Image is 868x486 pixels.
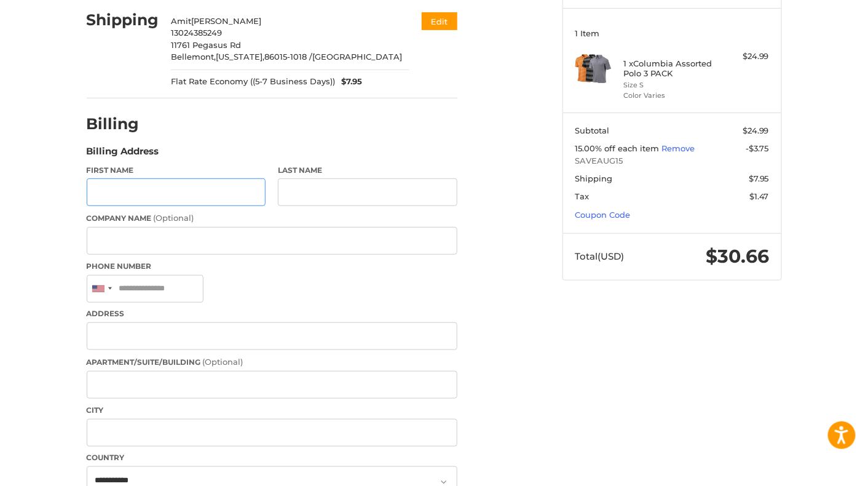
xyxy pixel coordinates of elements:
label: Last Name [278,165,457,176]
label: City [87,405,457,416]
div: United States: +1 [87,276,116,302]
span: Flat Rate Economy ((5-7 Business Days)) [171,76,335,88]
span: $7.95 [335,76,362,88]
h3: 1 Item [575,28,769,38]
label: Apartment/Suite/Building [87,356,457,368]
legend: Billing Address [87,145,159,164]
label: Phone Number [87,261,457,272]
div: $24.99 [720,50,769,63]
span: 86015-1018 / [264,52,312,62]
a: Coupon Code [575,210,630,220]
label: Country [87,452,457,463]
span: Shipping [575,173,612,183]
button: Edit [422,12,457,30]
small: (Optional) [203,357,243,367]
span: Bellemont, [171,52,216,62]
a: Remove [661,143,695,153]
span: 13024385249 [171,28,222,38]
small: (Optional) [154,213,194,223]
span: $24.99 [743,125,769,135]
h2: Billing [87,114,159,133]
span: 11761 Pegasus Rd [171,40,241,50]
span: $30.66 [706,245,769,268]
span: 15.00% off each item [575,143,661,153]
label: Company Name [87,212,457,225]
span: [US_STATE], [216,52,264,62]
h4: 1 x Columbia Assorted Polo 3 PACK [623,58,717,79]
span: Subtotal [575,125,609,135]
span: Amit [171,16,191,26]
span: $7.95 [749,173,769,183]
span: $1.47 [749,191,769,201]
span: [PERSON_NAME] [191,16,261,26]
span: Tax [575,191,589,201]
li: Size S [623,80,717,90]
span: -$3.75 [746,143,769,153]
label: First Name [87,165,266,176]
span: SAVEAUG15 [575,155,769,167]
span: Total (USD) [575,250,624,262]
h2: Shipping [87,10,159,30]
label: Address [87,308,457,319]
li: Color Varies [623,90,717,101]
span: [GEOGRAPHIC_DATA] [312,52,402,62]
